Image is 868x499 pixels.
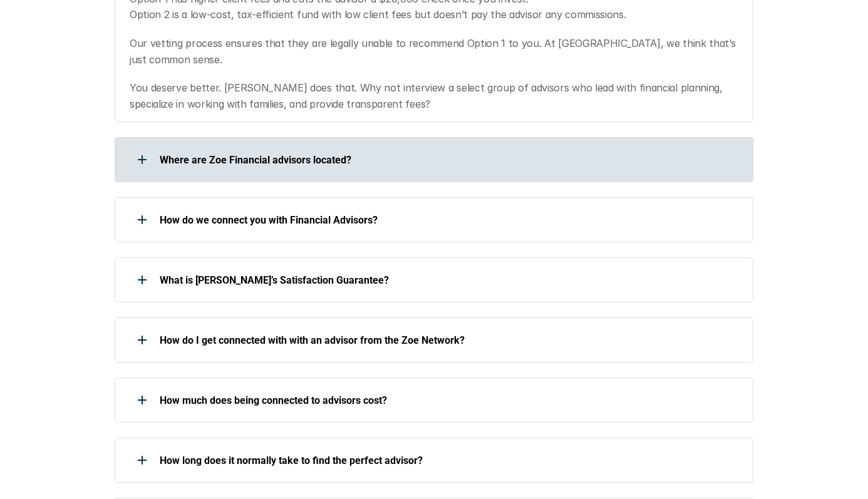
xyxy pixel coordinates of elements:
[160,394,737,406] p: How much does being connected to advisors cost?
[160,455,737,466] p: How long does it normally take to find the perfect advisor?
[130,80,738,112] p: You deserve better. [PERSON_NAME] does that. Why not interview a select group of advisors who lea...
[160,154,737,166] p: Where are Zoe Financial advisors located?
[130,36,738,68] p: Our vetting process ensures that they are legally unable to recommend Option 1 to you. At [GEOGRA...
[160,214,737,226] p: How do we connect you with Financial Advisors?
[160,334,737,346] p: How do I get connected with with an advisor from the Zoe Network?
[160,274,737,286] p: What is [PERSON_NAME]’s Satisfaction Guarantee?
